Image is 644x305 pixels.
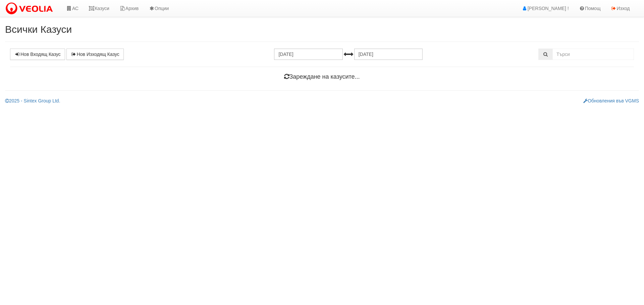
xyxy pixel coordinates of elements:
a: Нов Входящ Казус [10,49,65,60]
a: Обновления във VGMS [583,98,639,103]
a: Нов Изходящ Казус [66,49,124,60]
img: VeoliaLogo.png [5,2,56,16]
h2: Всички Казуси [5,24,639,35]
a: 2025 - Sintex Group Ltd. [5,98,60,103]
input: Търсене по Идентификатор, Бл/Вх/Ап, Тип, Описание, Моб. Номер, Имейл, Файл, Коментар, [552,49,634,60]
h4: Зареждане на казусите... [10,74,634,80]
